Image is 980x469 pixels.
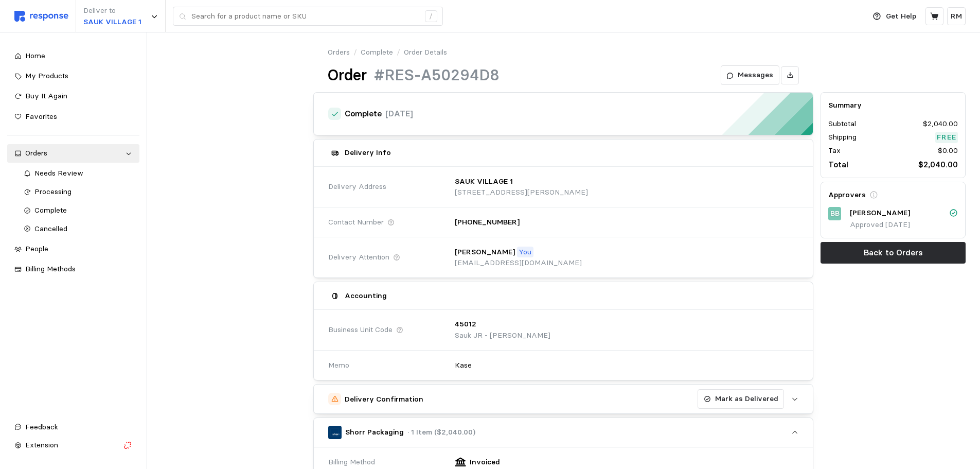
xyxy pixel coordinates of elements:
h5: Delivery Confirmation [345,394,423,405]
span: Billing Methods [25,264,76,273]
p: Mark as Delivered [715,393,778,405]
p: [STREET_ADDRESS][PERSON_NAME] [455,187,588,198]
a: Favorites [7,108,139,126]
span: Buy It Again [25,91,67,100]
input: Search for a product name or SKU [191,7,419,26]
h5: Summary [828,100,958,111]
a: Billing Methods [7,260,139,279]
a: Orders [7,144,139,163]
span: Cancelled [34,224,67,233]
p: 45012 [455,319,476,330]
span: Delivery Address [328,181,386,193]
p: [PERSON_NAME] [455,247,515,258]
p: Invoiced [470,457,500,468]
span: Memo [328,360,349,371]
a: Needs Review [16,164,139,183]
p: You [519,247,531,258]
button: Back to Orders [821,242,966,264]
span: Needs Review [34,168,83,178]
p: $2,040.00 [923,118,958,130]
div: Orders [25,148,121,159]
h1: Order [328,65,367,85]
span: Complete [34,205,67,215]
span: Business Unit Code [328,324,393,336]
p: · 1 Item ($2,040.00) [407,427,475,438]
p: Back to Orders [864,246,923,259]
button: Extension [7,436,139,455]
a: Complete [16,201,139,220]
a: Processing [16,183,139,201]
h4: Complete [345,108,382,120]
a: People [7,240,139,258]
p: $2,040.00 [918,158,958,171]
p: [EMAIL_ADDRESS][DOMAIN_NAME] [455,257,582,269]
span: Feedback [25,422,58,431]
h1: #RES-A50294D8 [374,65,500,85]
span: Favorites [25,112,57,121]
span: Extension [25,440,58,449]
p: Get Help [886,11,916,22]
h5: Accounting [345,290,387,301]
button: RM [947,7,966,25]
span: My Products [25,71,68,80]
button: Feedback [7,418,139,437]
p: Deliver to [83,5,141,16]
p: / [353,47,357,58]
span: Processing [34,187,72,196]
button: Mark as Delivered [698,389,784,409]
button: Delivery ConfirmationMark as Delivered [314,385,813,413]
a: Home [7,47,139,65]
p: [PHONE_NUMBER] [455,217,520,228]
a: Buy It Again [7,87,139,106]
p: SAUK VILLAGE 1 [83,16,141,28]
div: / [425,10,437,23]
a: Complete [361,47,393,58]
p: [PERSON_NAME] [850,207,910,219]
p: Shorr Packaging [345,427,404,438]
p: Total [828,158,848,171]
h5: Delivery Info [345,147,391,158]
p: Free [937,132,956,143]
button: Get Help [867,7,922,26]
p: Messages [738,70,773,81]
p: [DATE] [385,107,413,120]
p: $0.00 [938,145,958,157]
span: Contact Number [328,217,384,228]
p: Shipping [828,132,857,143]
a: My Products [7,67,139,85]
p: Kase [455,360,472,371]
p: Sauk JR - [PERSON_NAME] [455,330,550,341]
a: Cancelled [16,220,139,238]
p: Subtotal [828,118,856,130]
a: Orders [328,47,350,58]
span: People [25,244,48,253]
p: BB [830,208,840,219]
p: Approved [DATE] [850,219,958,231]
p: / [397,47,400,58]
p: Tax [828,145,841,157]
span: Billing Method [328,457,375,468]
p: RM [951,11,962,22]
button: Messages [721,65,779,85]
span: Delivery Attention [328,252,389,263]
button: Shorr Packaging· 1 Item ($2,040.00) [314,418,813,447]
p: SAUK VILLAGE 1 [455,176,513,187]
h5: Approvers [828,189,866,200]
p: Order Details [404,47,447,58]
span: Home [25,51,45,60]
img: svg%3e [14,11,68,22]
